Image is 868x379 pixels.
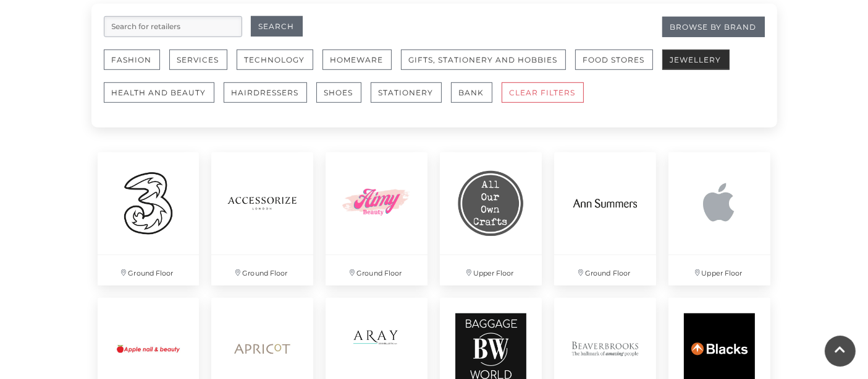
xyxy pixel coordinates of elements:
p: Ground Floor [554,255,656,285]
a: Food Stores [575,50,662,82]
a: Shoes [316,82,371,115]
button: Search [251,16,303,37]
a: Ground Floor [91,146,206,292]
button: Fashion [104,50,160,70]
p: Ground Floor [211,255,313,285]
p: Ground Floor [98,255,200,285]
button: Stationery [371,82,442,103]
button: Shoes [316,82,361,103]
button: Homeware [322,50,392,70]
button: Health and Beauty [104,82,214,103]
p: Ground Floor [326,255,428,285]
a: Homeware [322,50,401,82]
button: Gifts, Stationery and Hobbies [401,50,566,70]
button: CLEAR FILTERS [502,82,584,103]
button: Services [169,50,227,70]
a: Hairdressers [224,82,316,115]
a: Technology [237,50,322,82]
a: Browse By Brand [662,17,765,37]
a: Health and Beauty [104,82,224,115]
a: Ground Floor [205,146,319,292]
a: Ground Floor [548,146,662,292]
a: Stationery [371,82,451,115]
a: Ground Floor [319,146,434,292]
a: Services [169,50,237,82]
button: Technology [237,50,313,70]
a: Fashion [104,50,169,82]
button: Hairdressers [224,82,307,103]
a: Gifts, Stationery and Hobbies [401,50,575,82]
button: Jewellery [662,50,730,70]
p: Upper Floor [668,255,770,285]
a: Jewellery [662,50,739,82]
a: Bank [451,82,502,115]
a: Upper Floor [662,146,777,292]
a: CLEAR FILTERS [502,82,593,115]
p: Upper Floor [440,255,542,285]
button: Bank [451,82,492,103]
input: Search for retailers [104,16,242,37]
button: Food Stores [575,50,653,70]
a: Upper Floor [434,146,548,292]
